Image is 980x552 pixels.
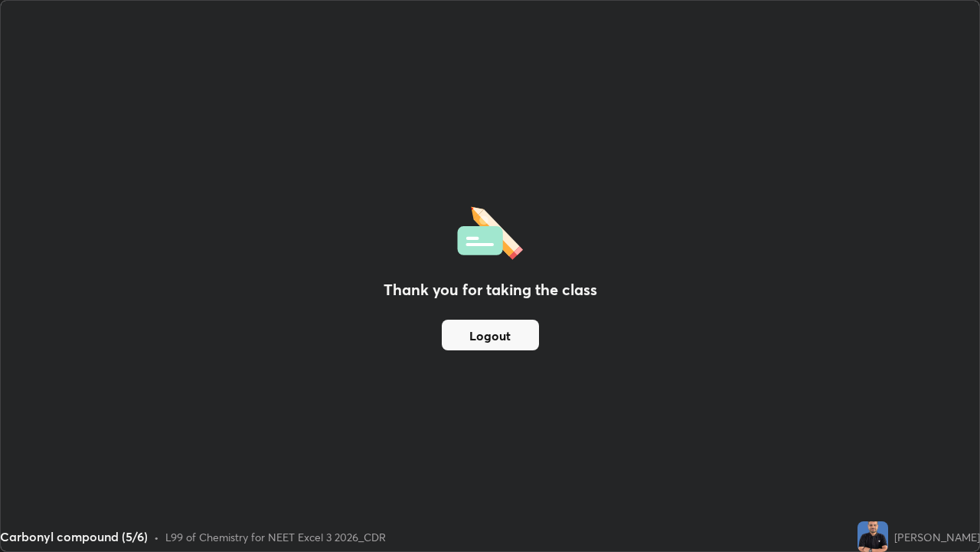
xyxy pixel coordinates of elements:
[384,278,597,301] h2: Thank you for taking the class
[165,529,386,545] div: L99 of Chemistry for NEET Excel 3 2026_CDR
[442,320,539,350] button: Logout
[457,202,523,260] img: offlineFeedback.1438e8b3.svg
[857,521,888,552] img: c934cc00951e446dbb69c7124468ac00.jpg
[154,529,159,545] div: •
[894,529,980,545] div: [PERSON_NAME]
